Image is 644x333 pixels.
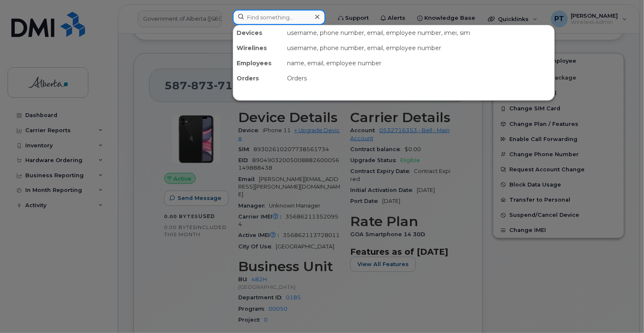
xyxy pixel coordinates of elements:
div: Devices [233,25,284,40]
input: Find something... [233,10,325,25]
div: Employees [233,56,284,71]
div: Wirelines [233,40,284,56]
div: username, phone number, email, employee number [284,40,554,56]
div: Orders [233,71,284,86]
div: username, phone number, email, employee number, imei, sim [284,25,554,40]
div: Orders [284,71,554,86]
div: name, email, employee number [284,56,554,71]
